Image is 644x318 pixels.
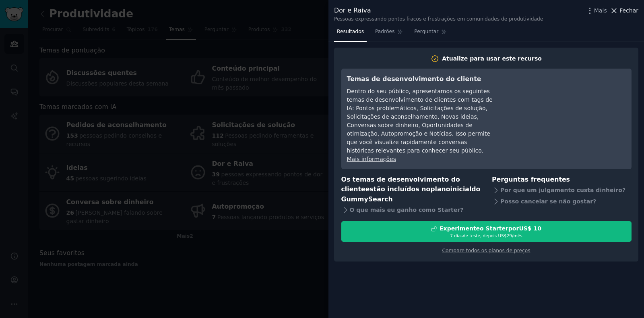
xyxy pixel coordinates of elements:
font: de teste, depois US$ [463,233,507,238]
font: Posso cancelar se não gostar? [500,198,596,205]
font: Mais [594,7,607,14]
button: Experimenteo StarterporUS$ 107 diasde teste, depois US$29/mês [341,221,632,242]
button: Mais [586,6,607,15]
font: Padrões [375,29,394,34]
a: Perguntar [411,25,450,42]
font: Por que um julgamento custa dinheiro? [500,187,625,193]
font: do GummySearch [341,185,481,203]
font: Temas de desenvolvimento do cliente [347,75,481,83]
font: Perguntas frequentes [492,176,570,183]
font: Pessoas expressando pontos fracos e frustrações em comunidades de produtividade [334,16,543,22]
font: inicial [450,185,472,193]
font: Dor e Raiva [334,6,371,14]
font: 29 [507,233,512,238]
font: Experimente [440,225,480,232]
font: o Starter [480,225,508,232]
font: US$ 10 [519,225,541,232]
font: plano [430,185,450,193]
font: Dentro do seu público, apresentamos os seguintes temas de desenvolvimento de clientes com tags de... [347,88,493,154]
a: Mais informações [347,156,396,162]
font: ? [460,207,463,213]
a: Padrões [372,25,406,42]
font: Resultados [337,29,364,34]
font: Os temas de desenvolvimento do cliente [341,176,460,193]
font: /mês [512,233,522,238]
font: Fechar [619,7,638,14]
a: Compare todos os planos de preços [442,248,530,253]
font: o Starter [431,207,460,213]
font: 7 dias [450,233,463,238]
font: O que mais eu ganho com [350,207,432,213]
a: Resultados [334,25,367,42]
font: estão incluídos no [365,185,430,193]
button: Fechar [610,6,638,15]
font: por [508,225,519,232]
font: Perguntar [414,29,438,34]
iframe: Reprodutor de vídeo do YouTube [505,74,626,135]
font: Atualize para usar este recurso [442,55,542,62]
